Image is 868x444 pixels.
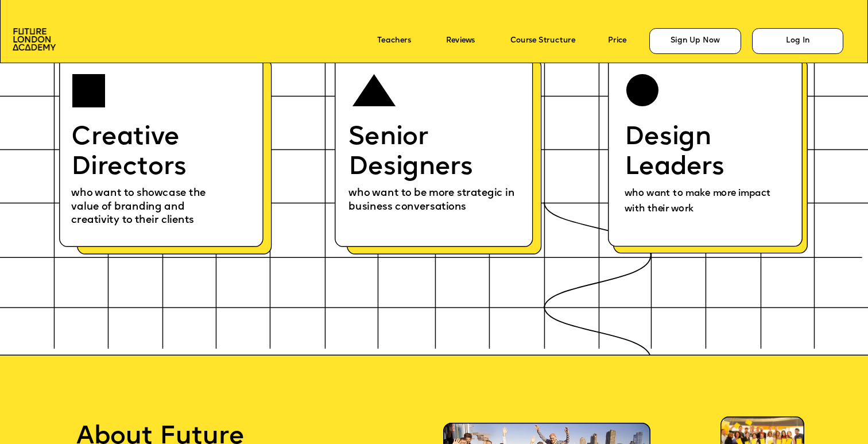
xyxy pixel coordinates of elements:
span: who want to showcase the value of branding and creativity to their clients [71,188,208,226]
a: Reviews [446,37,475,45]
a: Teachers [377,37,411,45]
p: Creative Directors [71,123,223,182]
p: Senior Designers [348,123,521,182]
span: who want to make more impact with their work [625,189,773,214]
a: Course Structure [510,37,576,45]
span: who want to be more strategic in business conversations [348,188,517,212]
img: image-aac980e9-41de-4c2d-a048-f29dd30a0068.png [13,28,56,50]
p: Design Leaders [625,123,780,182]
a: Price [608,37,626,45]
